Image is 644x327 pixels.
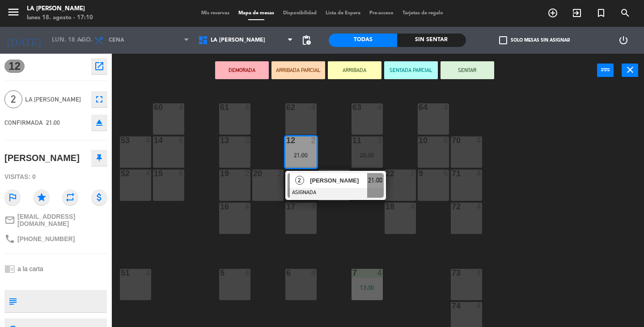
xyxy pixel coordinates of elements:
[76,35,87,46] i: arrow_drop_down
[328,61,381,79] button: ARRIBADA
[444,170,449,178] div: 6
[154,103,154,111] div: 60
[25,94,87,105] span: La [PERSON_NAME]
[146,269,151,277] div: 4
[4,189,21,205] i: outlined_flag
[278,170,284,178] div: 2
[179,103,184,111] div: 4
[596,8,606,18] i: turned_in_not
[398,11,448,16] span: Tarjetas de regalo
[91,115,107,131] button: eject
[499,36,570,44] label: Solo mesas sin asignar
[245,103,250,111] div: 4
[220,103,220,111] div: 61
[419,136,419,144] div: 10
[285,152,317,158] div: 21:00
[179,170,184,178] div: 6
[310,176,367,185] span: [PERSON_NAME]
[452,136,452,144] div: 70
[245,203,250,211] div: 4
[220,269,220,277] div: 5
[4,59,25,73] span: 12
[352,152,383,158] div: 20:30
[197,11,234,16] span: Mis reservas
[419,170,419,178] div: 9
[301,35,312,46] span: pending_actions
[7,5,20,19] i: menu
[386,203,386,211] div: 18
[220,136,220,144] div: 13
[62,189,78,205] i: repeat
[245,269,250,277] div: 4
[377,103,383,111] div: 4
[109,37,124,43] span: Cena
[17,213,107,227] span: [EMAIL_ADDRESS][DOMAIN_NAME]
[311,103,317,111] div: 4
[4,90,22,108] span: 2
[444,103,449,111] div: 4
[4,169,107,185] div: Visitas: 0
[94,61,105,72] i: open_in_new
[27,13,93,22] div: lunes 18. agosto - 17:10
[411,203,416,211] div: 4
[27,4,93,13] div: LA [PERSON_NAME]
[4,213,107,227] a: mail_outline[EMAIL_ADDRESS][DOMAIN_NAME]
[547,8,558,18] i: add_circle_outline
[477,170,482,178] div: 4
[91,189,107,205] i: attach_money
[279,11,321,16] span: Disponibilidad
[46,119,60,126] span: 21:00
[220,170,220,178] div: 19
[245,136,250,144] div: 3
[477,203,482,211] div: 4
[377,269,383,277] div: 4
[397,34,466,47] div: Sin sentar
[121,269,121,277] div: 51
[4,119,43,126] span: CONFIRMADA
[477,302,482,310] div: 4
[17,265,43,272] span: a la carta
[146,136,151,144] div: 4
[411,170,416,178] div: 2
[419,103,419,111] div: 64
[17,235,75,242] span: [PHONE_NUMBER]
[154,170,154,178] div: 15
[121,136,121,144] div: 53
[572,8,582,18] i: exit_to_app
[477,269,482,277] div: 4
[477,136,482,144] div: 4
[452,170,452,178] div: 71
[441,61,494,79] button: SENTAR
[121,170,121,178] div: 52
[271,61,325,79] button: ARRIBADA PARCIAL
[365,11,398,16] span: Pre-acceso
[8,296,17,306] i: subject
[311,203,317,211] div: 4
[295,176,304,185] span: 2
[94,94,105,105] i: fullscreen
[34,189,50,205] i: star
[4,263,15,274] i: chrome_reader_mode
[245,170,250,178] div: 2
[618,35,629,46] i: power_settings_new
[452,203,452,211] div: 72
[352,285,383,291] div: 13:30
[311,269,317,277] div: 4
[452,302,452,310] div: 74
[386,170,386,178] div: 22
[600,64,611,75] i: power_input
[215,61,269,79] button: DEMORADA
[625,64,636,75] i: close
[154,136,154,144] div: 14
[179,136,184,144] div: 6
[620,8,631,18] i: search
[4,151,80,166] div: [PERSON_NAME]
[94,117,105,128] i: eject
[91,91,107,107] button: fullscreen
